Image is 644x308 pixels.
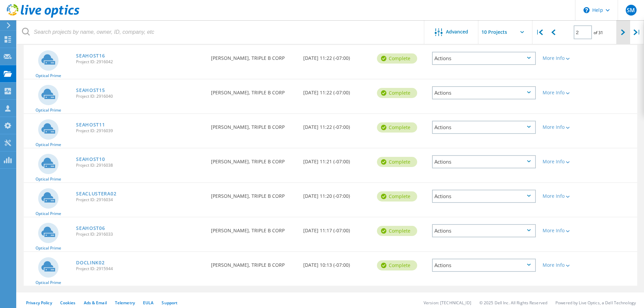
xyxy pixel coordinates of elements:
div: Complete [377,191,417,202]
span: Optical Prime [35,212,61,216]
a: Cookies [60,300,76,306]
a: DOCLINK02 [76,260,104,265]
span: Optical Prime [35,108,61,112]
div: Actions [432,86,536,99]
li: Version: [TECHNICAL_ID] [424,300,471,306]
span: Project ID: 2916040 [76,94,204,98]
div: More Info [543,56,585,61]
div: More Info [543,90,585,95]
span: of 31 [594,30,603,35]
span: Optical Prime [35,281,61,285]
a: Telemetry [115,300,135,306]
a: Privacy Policy [26,300,52,306]
span: SM [627,7,635,13]
div: Complete [377,53,417,64]
div: | [630,20,644,44]
div: Actions [432,190,536,203]
span: Optical Prime [35,177,61,181]
div: [PERSON_NAME], TRIPLE B CORP [208,148,300,171]
a: SEAHOST16 [76,53,105,58]
span: Optical Prime [35,246,61,250]
div: More Info [543,194,585,198]
a: Support [162,300,177,306]
div: Actions [432,155,536,168]
div: [PERSON_NAME], TRIPLE B CORP [208,217,300,240]
li: Powered by Live Optics, a Dell Technology [555,300,636,306]
a: Ads & Email [84,300,107,306]
span: Optical Prime [35,143,61,147]
div: Actions [432,121,536,134]
div: Actions [432,52,536,65]
span: Advanced [446,29,468,34]
div: [PERSON_NAME], TRIPLE B CORP [208,183,300,205]
div: [DATE] 10:13 (-07:00) [300,252,374,274]
a: SEAHOST10 [76,157,105,162]
div: [DATE] 11:22 (-07:00) [300,114,374,136]
div: [DATE] 11:21 (-07:00) [300,148,374,171]
span: Project ID: 2916038 [76,163,204,167]
a: SEAHOST11 [76,122,105,127]
div: | [532,20,546,44]
span: Optical Prime [35,74,61,78]
li: © 2025 Dell Inc. All Rights Reserved [479,300,547,306]
span: Project ID: 2916033 [76,232,204,236]
span: Project ID: 2915944 [76,267,204,271]
svg: \n [583,7,590,13]
div: More Info [543,159,585,164]
a: SEACLUSTERA02 [76,191,116,196]
a: Live Optics Dashboard [7,14,79,19]
div: [DATE] 11:20 (-07:00) [300,183,374,205]
a: SEAHOST06 [76,226,105,231]
span: Project ID: 2916039 [76,129,204,133]
div: Complete [377,260,417,270]
span: Project ID: 2916034 [76,198,204,202]
input: Search projects by name, owner, ID, company, etc [17,20,425,44]
div: More Info [543,228,585,233]
div: [PERSON_NAME], TRIPLE B CORP [208,79,300,102]
div: More Info [543,125,585,129]
div: Actions [432,259,536,272]
div: Complete [377,88,417,98]
div: [DATE] 11:17 (-07:00) [300,217,374,240]
a: SEAHOST15 [76,88,105,93]
a: EULA [143,300,153,306]
div: Complete [377,226,417,236]
div: [PERSON_NAME], TRIPLE B CORP [208,45,300,67]
div: [PERSON_NAME], TRIPLE B CORP [208,114,300,136]
div: Actions [432,224,536,237]
span: Project ID: 2916042 [76,60,204,64]
div: Complete [377,122,417,133]
div: [PERSON_NAME], TRIPLE B CORP [208,252,300,274]
div: More Info [543,263,585,267]
div: [DATE] 11:22 (-07:00) [300,79,374,102]
div: [DATE] 11:22 (-07:00) [300,45,374,67]
div: Complete [377,157,417,167]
